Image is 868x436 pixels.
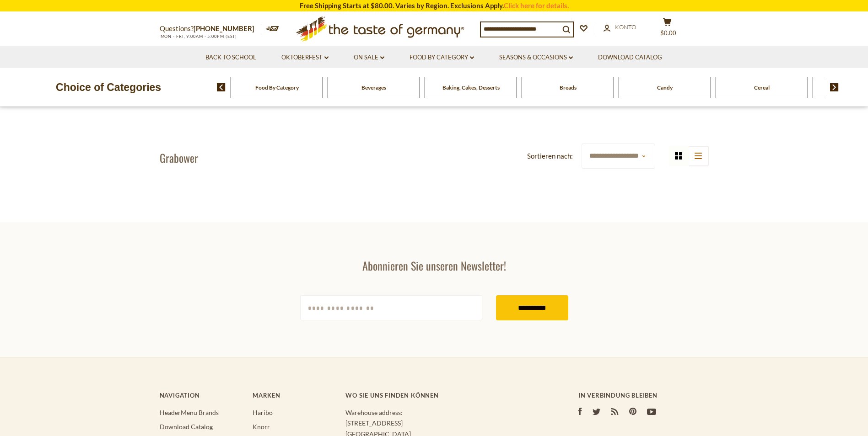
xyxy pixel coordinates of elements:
[754,84,770,91] a: Cereal
[160,392,243,399] h4: Navigation
[217,83,226,91] img: previous arrow
[255,84,299,91] a: Food By Category
[657,84,673,91] a: Candy
[499,53,573,63] a: Seasons & Occasions
[830,83,839,91] img: next arrow
[281,53,329,63] a: Oktoberfest
[604,22,636,32] a: Konto
[345,392,541,399] h4: Wo Sie uns finden können
[253,409,273,416] a: Haribo
[410,53,474,63] a: Food By Category
[560,84,577,91] a: Breads
[654,18,681,41] button: $0.00
[361,84,386,91] a: Beverages
[504,1,569,10] a: Click here for details.
[160,409,219,416] a: HeaderMenu Brands
[160,151,198,165] h1: Grabower
[300,259,568,272] h3: Abonnieren Sie unseren Newsletter!
[194,24,254,32] a: [PHONE_NUMBER]
[160,423,213,431] a: Download Catalog
[205,53,256,63] a: Back to School
[442,84,500,91] a: Baking, Cakes, Desserts
[160,23,261,35] p: Questions?
[615,23,636,31] span: Konto
[527,150,573,162] label: Sortieren nach:
[253,423,270,431] a: Knorr
[160,34,237,39] span: MON - FRI, 9:00AM - 5:00PM (EST)
[354,53,384,63] a: On Sale
[253,392,336,399] h4: Marken
[598,53,662,63] a: Download Catalog
[578,392,709,399] h4: In Verbindung bleiben
[660,29,676,37] span: $0.00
